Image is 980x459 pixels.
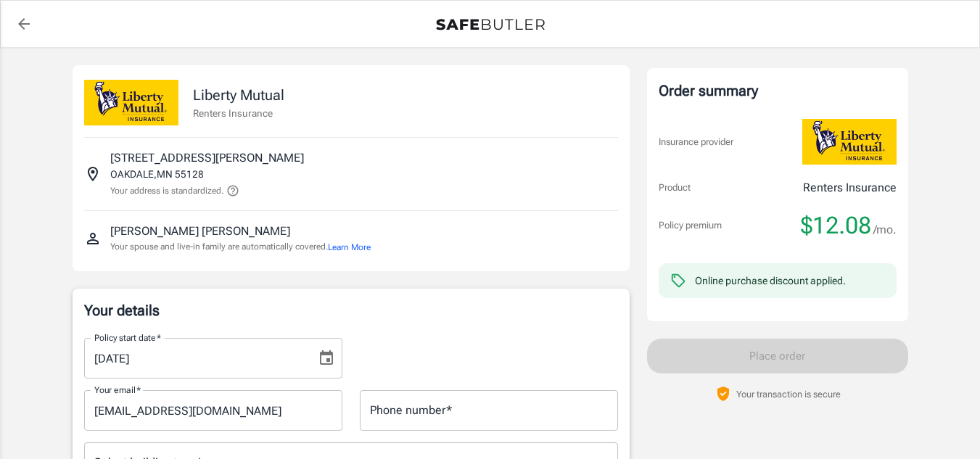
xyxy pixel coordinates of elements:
svg: Insured person [84,230,102,247]
p: Your spouse and live-in family are automatically covered. [110,240,371,254]
p: Liberty Mutual [193,84,284,106]
img: Liberty Mutual [802,119,897,165]
input: Enter number [360,390,618,431]
input: Enter email [84,390,342,431]
button: Learn More [328,241,371,254]
div: Online purchase discount applied. [695,273,846,288]
div: Order summary [659,80,897,102]
input: MM/DD/YYYY [84,338,306,379]
p: Renters Insurance [803,179,897,197]
a: back to quotes [9,9,38,38]
label: Your email [94,384,141,396]
p: Your transaction is secure [736,387,841,401]
label: Policy start date [94,331,161,344]
p: Insurance provider [659,135,733,149]
p: Renters Insurance [193,106,284,120]
p: [PERSON_NAME] [PERSON_NAME] [110,223,290,240]
button: Choose date, selected date is Oct 2, 2025 [312,344,341,373]
p: OAKDALE , MN 55128 [110,167,204,181]
span: /mo. [873,220,897,240]
p: [STREET_ADDRESS][PERSON_NAME] [110,149,304,167]
img: Liberty Mutual [84,80,178,125]
img: Back to quotes [436,19,545,30]
svg: Insured address [84,165,102,183]
p: Your details [84,300,618,321]
p: Your address is standardized. [110,184,223,197]
p: Policy premium [659,218,722,233]
span: $12.08 [801,211,871,240]
p: Product [659,181,691,195]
